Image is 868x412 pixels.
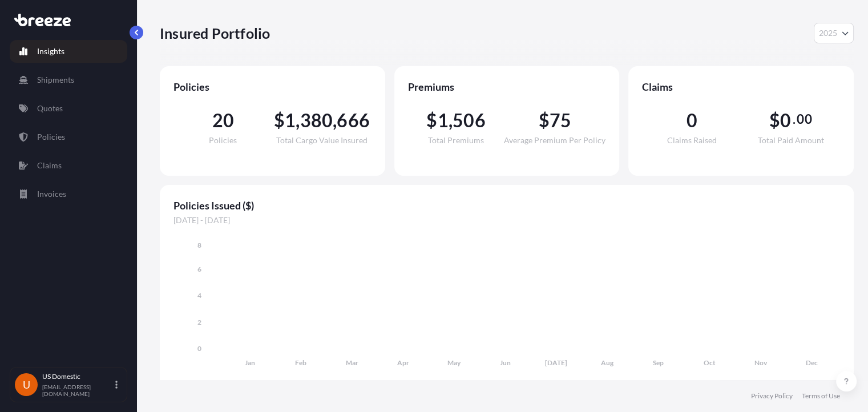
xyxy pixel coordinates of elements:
tspan: Feb [295,358,306,367]
tspan: Nov [754,358,768,367]
span: 0 [686,111,697,130]
tspan: Mar [346,358,358,367]
tspan: Oct [704,358,716,367]
span: Policies [209,136,237,144]
tspan: 0 [197,344,201,353]
span: Total Premiums [428,136,484,144]
a: Terms of Use [802,391,840,401]
tspan: Dec [806,358,818,367]
span: $ [769,111,780,130]
span: Premiums [408,80,606,94]
span: Policies Issued ($) [173,199,840,212]
a: Invoices [10,183,127,205]
span: , [333,111,337,130]
tspan: Jun [500,358,511,367]
tspan: 2 [197,318,201,326]
span: 20 [212,111,233,130]
p: Shipments [37,74,74,86]
tspan: 6 [197,265,201,273]
tspan: May [447,358,461,367]
span: 75 [550,111,571,130]
p: Claims [37,160,62,171]
span: 666 [337,111,370,130]
span: , [296,111,300,130]
span: $ [274,111,285,130]
a: Privacy Policy [751,391,793,401]
span: 380 [300,111,333,130]
p: Quotes [37,103,63,114]
a: Claims [10,154,127,177]
span: [DATE] - [DATE] [173,215,840,226]
span: 2025 [819,27,837,39]
tspan: 4 [197,291,201,300]
span: 0 [780,111,791,130]
p: Invoices [37,188,66,200]
p: Insights [37,46,64,57]
span: Total Cargo Value Insured [276,136,368,144]
p: [EMAIL_ADDRESS][DOMAIN_NAME] [42,383,113,397]
span: Average Premium Per Policy [504,136,605,144]
tspan: 8 [197,241,201,249]
tspan: Aug [601,358,614,367]
span: . [793,115,796,124]
span: Claims [642,80,840,94]
span: $ [426,111,437,130]
tspan: Jan [245,358,255,367]
a: Insights [10,40,127,63]
span: 00 [797,115,812,124]
a: Policies [10,126,127,148]
span: , [449,111,453,130]
button: Year Selector [814,23,854,43]
span: 506 [453,111,486,130]
a: Quotes [10,97,127,120]
tspan: Sep [653,358,664,367]
span: Claims Raised [667,136,717,144]
p: US Domestic [42,372,113,381]
span: $ [539,111,550,130]
span: 1 [285,111,296,130]
tspan: Apr [397,358,409,367]
p: Insured Portfolio [160,24,270,42]
p: Policies [37,131,65,143]
span: U [23,379,30,390]
tspan: [DATE] [545,358,567,367]
span: 1 [438,111,449,130]
span: Policies [173,80,372,94]
span: Total Paid Amount [757,136,823,144]
a: Shipments [10,68,127,91]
